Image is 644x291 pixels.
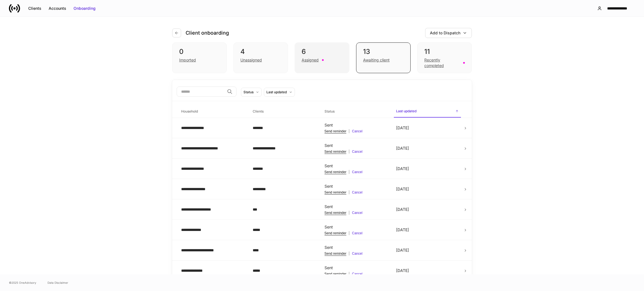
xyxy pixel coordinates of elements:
[49,6,66,11] div: Accounts
[352,170,362,174] button: Cancel
[74,6,96,11] div: Onboarding
[425,28,472,38] button: Add to Dispatch
[352,231,362,235] button: Cancel
[253,109,264,114] h6: Clients
[325,129,387,133] div: |
[325,211,387,215] div: |
[325,143,387,148] div: Sent
[352,272,362,276] button: Cancel
[352,190,362,195] button: Cancel
[424,57,460,68] div: Recently completed
[325,109,335,114] h6: Status
[325,265,387,271] div: Sent
[241,88,262,97] button: Status
[243,89,254,95] div: Status
[352,129,362,133] button: Cancel
[392,261,463,281] td: [DATE]
[70,4,99,13] button: Onboarding
[392,199,463,220] td: [DATE]
[325,129,347,133] button: Send reminder
[392,118,463,138] td: [DATE]
[424,47,465,56] div: 11
[172,42,227,73] div: 0Imported
[250,106,318,117] span: Clients
[392,138,463,159] td: [DATE]
[363,47,404,56] div: 13
[325,163,387,169] div: Sent
[295,42,349,73] div: 6Assigned
[363,57,390,63] div: Awaiting client
[181,109,198,114] h6: Household
[392,240,463,261] td: [DATE]
[325,149,347,154] button: Send reminder
[325,231,387,235] div: |
[325,245,387,250] div: Sent
[394,106,461,118] span: Last updated
[266,89,287,95] div: Last updated
[325,204,387,209] div: Sent
[233,42,288,73] div: 4Unassigned
[352,211,362,215] button: Cancel
[240,57,262,63] div: Unassigned
[417,42,472,73] div: 11Recently completed
[352,251,362,256] button: Cancel
[356,42,411,73] div: 13Awaiting client
[9,280,36,285] span: © 2025 OneAdvisory
[25,4,45,13] button: Clients
[325,251,387,256] div: |
[392,179,463,199] td: [DATE]
[392,159,463,179] td: [DATE]
[322,106,389,117] span: Status
[352,149,362,154] button: Cancel
[396,108,416,114] h6: Last updated
[264,88,295,97] button: Last updated
[302,47,342,56] div: 6
[325,190,387,195] div: |
[240,47,281,56] div: 4
[392,220,463,240] td: [DATE]
[325,149,387,154] div: |
[325,224,387,230] div: Sent
[325,190,347,195] button: Send reminder
[179,47,220,56] div: 0
[302,57,319,63] div: Assigned
[325,272,387,276] div: |
[430,30,460,36] div: Add to Dispatch
[325,170,347,174] button: Send reminder
[325,211,347,215] button: Send reminder
[28,6,41,11] div: Clients
[325,170,387,174] div: |
[325,251,347,256] button: Send reminder
[179,57,196,63] div: Imported
[325,183,387,189] div: Sent
[325,231,347,235] button: Send reminder
[48,280,68,285] a: Data Disclaimer
[186,30,229,36] h4: Client onboarding
[45,4,70,13] button: Accounts
[325,272,347,276] button: Send reminder
[179,106,246,117] span: Household
[325,122,387,128] div: Sent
